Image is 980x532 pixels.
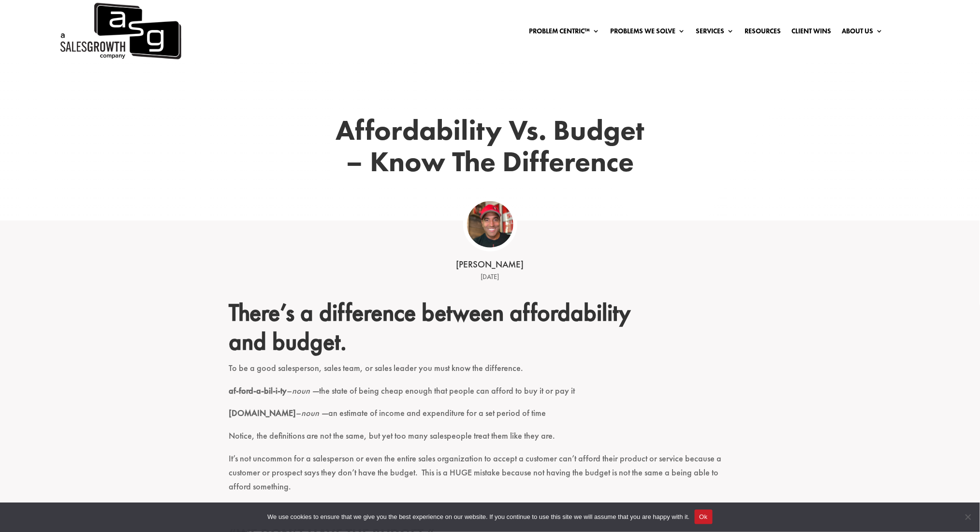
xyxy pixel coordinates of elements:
[302,407,329,418] em: noun —
[229,452,751,502] p: It’s not uncommon for a salesperson or even the entire sales organization to accept a customer ca...
[963,512,973,522] span: No
[229,429,751,452] p: Notice, the definitions are not the same, but yet too many salespeople treat them like they are.
[229,298,751,361] h2: There’s a difference between affordability and budget.
[842,28,883,38] a: About Us
[229,361,751,384] p: To be a good salesperson, sales team, or sales leader you must know the difference.
[791,28,831,38] a: Client Wins
[529,28,600,38] a: Problem Centric™
[229,407,296,418] strong: [DOMAIN_NAME]
[229,384,751,407] p: – the state of being cheap enough that people can afford to buy it or pay it
[610,28,685,38] a: Problems We Solve
[745,28,781,38] a: Resources
[340,271,640,283] div: [DATE]
[229,385,287,396] strong: af-ford-a-bil-i-ty
[267,512,689,522] span: We use cookies to ensure that we give you the best experience on our website. If you continue to ...
[229,406,751,429] p: – an estimate of income and expenditure for a set period of time
[467,201,513,248] img: ASG Co_alternate lockup (1)
[696,28,734,38] a: Services
[331,115,650,182] h1: Affordability Vs. Budget – Know The Difference
[695,510,713,524] button: Ok
[293,385,320,396] em: noun —
[340,258,640,271] div: [PERSON_NAME]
